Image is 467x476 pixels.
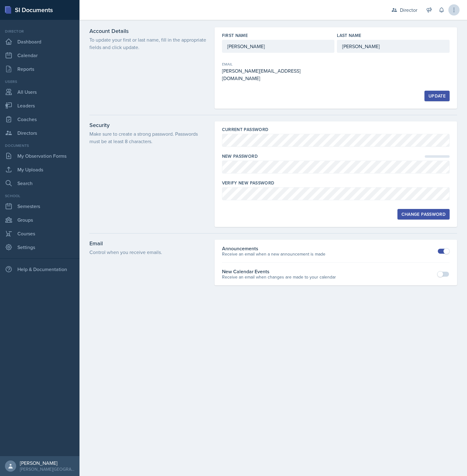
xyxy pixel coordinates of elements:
div: Director [2,29,77,34]
p: Make sure to create a strong password. Passwords must be at least 8 characters. [89,130,207,145]
h3: Security [89,121,207,129]
a: Courses [2,227,77,240]
div: Director [400,6,417,14]
div: [PERSON_NAME][GEOGRAPHIC_DATA] [20,466,75,472]
a: All Users [2,86,77,98]
a: Dashboard [2,35,77,48]
div: Help & Documentation [2,263,77,275]
h3: Account Details [89,27,207,35]
input: Enter last name [337,40,450,53]
div: Change Password [401,212,446,217]
a: Calendar [2,49,77,61]
label: Last Name [337,32,361,39]
button: Update [424,91,450,101]
a: Leaders [2,99,77,112]
input: Enter first name [222,40,335,53]
p: Receive an email when changes are made to your calendar [222,274,336,280]
a: Search [2,177,77,189]
div: Documents [2,143,77,148]
div: [PERSON_NAME][EMAIL_ADDRESS][DOMAIN_NAME] [222,67,335,82]
div: [PERSON_NAME] [20,460,75,466]
p: To update your first or last name, fill in the appropriate fields and click update. [89,36,207,51]
a: My Uploads [2,163,77,176]
a: Coaches [2,113,77,125]
h3: Email [89,240,207,247]
p: Receive an email when a new announcement is made [222,251,325,257]
a: Directors [2,127,77,139]
a: Reports [2,63,77,75]
label: Current Password [222,126,269,133]
label: First Name [222,32,248,39]
div: Users [2,79,77,84]
a: Settings [2,241,77,253]
div: Announcements [222,245,325,252]
label: New Password [222,153,258,159]
label: Verify New Password [222,180,274,186]
a: Groups [2,214,77,226]
div: New Calendar Events [222,268,336,275]
div: Update [428,93,446,98]
a: My Observation Forms [2,150,77,162]
a: Semesters [2,200,77,212]
div: Email [222,61,335,67]
button: Change Password [397,209,450,220]
div: School [2,193,77,199]
p: Control when you receive emails. [89,248,207,256]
